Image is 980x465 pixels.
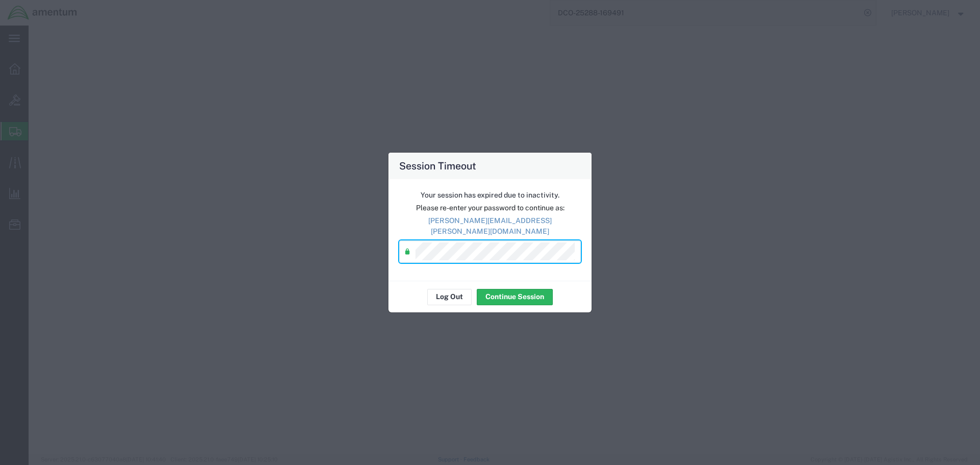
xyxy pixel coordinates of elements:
[399,203,581,213] p: Please re-enter your password to continue as:
[477,289,553,305] button: Continue Session
[427,289,472,305] button: Log Out
[399,158,476,173] h4: Session Timeout
[399,215,581,237] p: [PERSON_NAME][EMAIL_ADDRESS][PERSON_NAME][DOMAIN_NAME]
[399,190,581,201] p: Your session has expired due to inactivity.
